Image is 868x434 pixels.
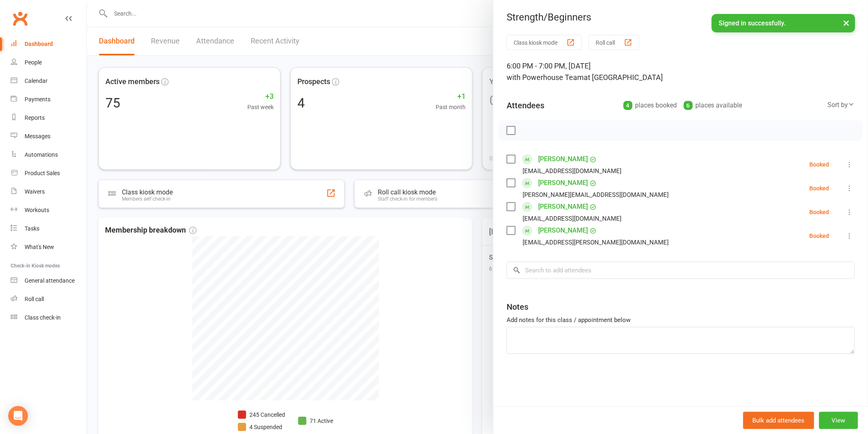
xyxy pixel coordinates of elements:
a: Payments [11,90,87,109]
div: Class check-in [25,314,61,321]
div: Workouts [25,207,49,213]
div: places available [684,100,742,111]
div: Reports [25,114,45,121]
div: [EMAIL_ADDRESS][DOMAIN_NAME] [523,213,621,224]
div: [PERSON_NAME][EMAIL_ADDRESS][DOMAIN_NAME] [523,190,669,200]
div: Payments [25,96,50,103]
div: 6:00 PM - 7:00 PM, [DATE] [507,60,855,83]
a: What's New [11,238,87,256]
a: Calendar [11,72,87,90]
a: Waivers [11,183,87,201]
a: Product Sales [11,164,87,183]
div: People [25,59,42,66]
a: [PERSON_NAME] [538,200,588,213]
div: What's New [25,244,54,250]
button: View [819,412,858,429]
div: Tasks [25,225,39,232]
a: Tasks [11,219,87,238]
a: Dashboard [11,35,87,53]
a: General attendance kiosk mode [11,272,87,290]
span: at [GEOGRAPHIC_DATA] [584,73,663,82]
button: Class kiosk mode [507,35,582,50]
a: People [11,53,87,72]
input: Search to add attendees [507,262,855,279]
div: [EMAIL_ADDRESS][PERSON_NAME][DOMAIN_NAME] [523,237,669,248]
div: Sort by [828,100,855,110]
div: Attendees [507,100,544,111]
div: 4 [624,101,633,110]
div: Booked [810,185,829,191]
div: Booked [810,162,829,167]
span: Signed in successfully. [719,19,786,27]
div: Product Sales [25,170,60,176]
a: [PERSON_NAME] [538,153,588,166]
a: Roll call [11,290,87,308]
div: Open Intercom Messenger [8,406,28,426]
a: Reports [11,109,87,127]
div: Calendar [25,78,48,84]
button: × [839,14,854,32]
a: Automations [11,146,87,164]
a: Clubworx [10,8,30,29]
div: Dashboard [25,41,53,47]
div: Waivers [25,188,45,195]
a: [PERSON_NAME] [538,224,588,237]
div: Automations [25,151,58,158]
div: General attendance [25,277,75,284]
button: Bulk add attendees [743,412,814,429]
span: with Powerhouse Team [507,73,584,82]
div: places booked [624,100,677,111]
div: Add notes for this class / appointment below [507,315,855,325]
div: Booked [810,209,829,215]
div: [EMAIL_ADDRESS][DOMAIN_NAME] [523,166,621,176]
div: Notes [507,301,528,313]
a: Workouts [11,201,87,219]
div: Messages [25,133,50,139]
a: Class kiosk mode [11,308,87,327]
div: 6 [684,101,693,110]
a: Messages [11,127,87,146]
a: [PERSON_NAME] [538,176,588,190]
div: Strength/Beginners [493,11,868,23]
div: Booked [810,233,829,239]
button: Roll call [589,35,640,50]
div: Roll call [25,296,44,302]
